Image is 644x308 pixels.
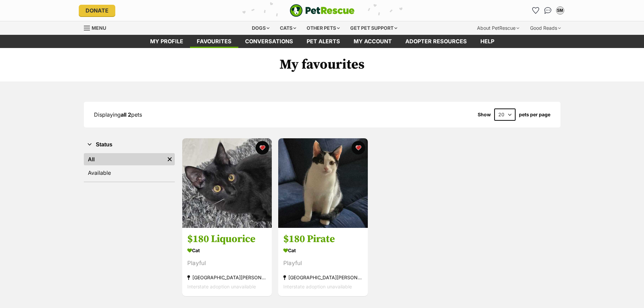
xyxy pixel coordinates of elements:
span: Displaying pets [94,111,142,118]
div: SM [557,7,564,14]
button: favourite [352,141,365,155]
div: Cats [275,21,301,35]
div: Dogs [247,21,274,35]
a: Favourites [530,5,541,16]
a: conversations [238,35,300,48]
span: Menu [92,25,106,31]
div: Get pet support [345,21,402,35]
div: [GEOGRAPHIC_DATA][PERSON_NAME][GEOGRAPHIC_DATA] [283,273,363,282]
button: favourite [256,141,269,155]
h3: $180 Liquorice [187,233,267,246]
div: Playful [187,259,267,268]
a: Available [84,167,175,179]
button: Status [84,140,175,149]
div: Playful [283,259,363,268]
button: My account [555,5,566,16]
ul: Account quick links [530,5,566,16]
label: pets per page [519,112,550,117]
a: Donate [79,5,115,16]
h3: $180 Pirate [283,233,363,246]
div: Other pets [302,21,344,35]
a: Menu [84,21,111,33]
a: Help [474,35,501,48]
a: Favourites [190,35,238,48]
strong: all 2 [121,111,131,118]
div: Good Reads [525,21,566,35]
a: Conversations [543,5,553,16]
a: $180 Pirate Cat Playful [GEOGRAPHIC_DATA][PERSON_NAME][GEOGRAPHIC_DATA] Interstate adoption unava... [278,228,368,297]
img: chat-41dd97257d64d25036548639549fe6c8038ab92f7586957e7f3b1b290dea8141.svg [544,7,551,14]
a: My account [347,35,399,48]
a: Adopter resources [399,35,474,48]
span: Show [478,112,491,117]
a: Pet alerts [300,35,347,48]
div: About PetRescue [472,21,524,35]
div: Cat [187,246,267,256]
a: PetRescue [290,4,355,17]
div: [GEOGRAPHIC_DATA][PERSON_NAME][GEOGRAPHIC_DATA] [187,273,267,282]
img: logo-e224e6f780fb5917bec1dbf3a21bbac754714ae5b6737aabdf751b685950b380.svg [290,4,355,17]
img: $180 Pirate [278,138,368,228]
a: My profile [143,35,190,48]
span: Interstate adoption unavailable [187,284,256,290]
a: All [84,153,165,165]
div: Cat [283,246,363,256]
a: Remove filter [165,153,175,165]
span: Interstate adoption unavailable [283,284,352,290]
div: Status [84,152,175,182]
a: $180 Liquorice Cat Playful [GEOGRAPHIC_DATA][PERSON_NAME][GEOGRAPHIC_DATA] Interstate adoption un... [182,228,272,297]
img: $180 Liquorice [182,138,272,228]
